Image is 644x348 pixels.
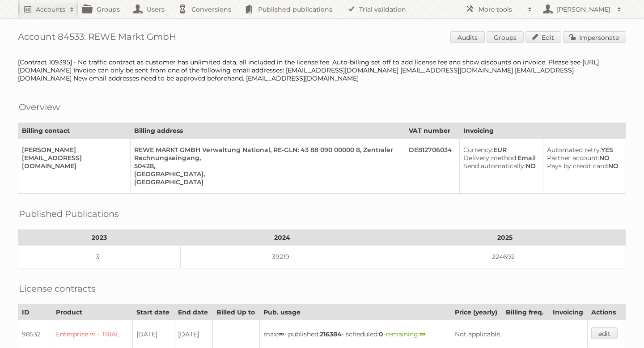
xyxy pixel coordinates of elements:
th: Billing freq. [502,305,549,320]
strong: 0 [379,330,383,338]
a: Edit [525,31,561,43]
strong: 216384 [320,330,342,338]
th: Invoicing [459,123,626,139]
th: ID [18,305,52,320]
h2: Published Publications [19,207,119,221]
div: EUR [463,146,536,154]
th: 2023 [18,230,181,246]
a: edit [591,327,618,339]
span: Currency: [463,146,493,154]
th: Product [52,305,133,320]
div: NO [547,154,619,162]
div: NO [463,162,536,170]
div: YES [547,146,619,154]
th: VAT number [405,123,459,139]
th: End date [174,305,212,320]
div: REWE MARKT GMBH Verwaltung National, RE-GLN: 43 88 090 00000 8, Zentraler Rechnungseingang, [134,146,398,162]
th: Billed Up to [212,305,259,320]
div: [PERSON_NAME] [22,146,123,154]
td: 39219 [180,246,384,268]
td: 3 [18,246,181,268]
th: Price (yearly) [451,305,502,320]
div: NO [547,162,619,170]
div: [Contract 109395] - No traffic contract as customer has unlimited data, all included in the licen... [18,58,626,82]
span: remaining: [386,330,425,338]
strong: ∞ [419,330,425,338]
th: 2025 [384,230,626,246]
span: Delivery method: [463,154,517,162]
h2: More tools [479,5,523,14]
td: DE812706034 [405,139,459,194]
a: Audits [450,31,485,43]
th: Actions [588,305,626,320]
th: Start date [133,305,174,320]
span: Automated retry: [547,146,601,154]
h2: Overview [19,100,60,114]
div: [GEOGRAPHIC_DATA], [134,170,398,178]
span: Pays by credit card: [547,162,608,170]
th: Invoicing [549,305,588,320]
h2: License contracts [19,282,96,295]
div: [GEOGRAPHIC_DATA] [134,178,398,186]
th: 2024 [180,230,384,246]
strong: ∞ [278,330,284,338]
h1: Account 84533: REWE Markt GmbH [18,31,626,45]
a: Impersonate [563,31,626,43]
h2: Accounts [36,5,65,14]
div: [EMAIL_ADDRESS][DOMAIN_NAME] [22,154,123,170]
div: Email [463,154,536,162]
span: Send automatically: [463,162,525,170]
h2: [PERSON_NAME] [555,5,613,14]
a: Groups [487,31,524,43]
th: Pub. usage [259,305,451,320]
td: 224692 [384,246,626,268]
th: Billing address [130,123,405,139]
th: Billing contact [18,123,131,139]
span: Partner account: [547,154,599,162]
div: 50428, [134,162,398,170]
